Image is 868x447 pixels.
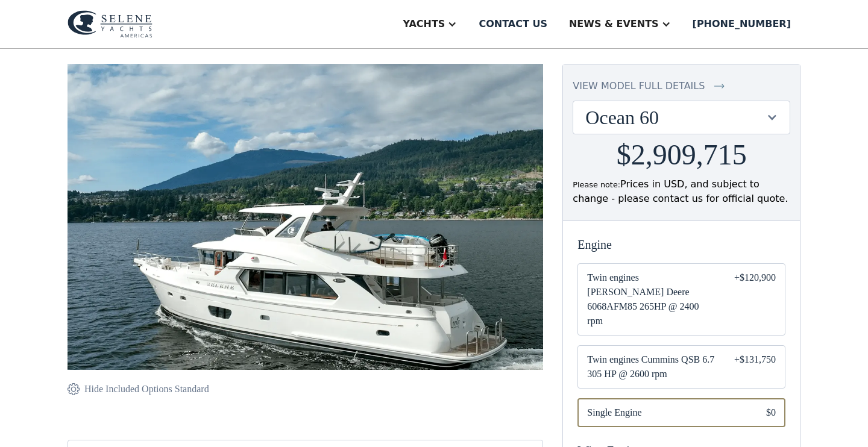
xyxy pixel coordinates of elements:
div: view model full details [573,79,705,93]
a: view model full details [573,79,790,93]
div: $0 [766,405,776,420]
img: icon [68,382,80,396]
div: Prices in USD, and subject to change - please contact us for official quote. [573,177,790,206]
div: Yachts [403,17,445,31]
a: Hide Included Options Standard [68,382,209,396]
div: +$120,900 [734,270,776,328]
div: Hide Included Options Standard [84,382,209,396]
img: logo [68,10,153,38]
div: Engine [577,236,785,254]
h2: $2,909,715 [617,139,747,171]
span: Twin engines [PERSON_NAME] Deere 6068AFM85 265HP @ 2400 rpm [587,270,715,328]
div: News & EVENTS [569,17,659,31]
span: Twin engines Cummins QSB 6.7 305 HP @ 2600 rpm [587,352,715,381]
span: Single Engine [587,405,747,420]
div: Ocean 60 [573,101,790,134]
img: icon [714,79,725,93]
div: +$131,750 [734,352,776,381]
div: [PHONE_NUMBER] [693,17,791,31]
span: Please note: [573,180,620,189]
div: Contact us [479,17,547,31]
div: Ocean 60 [585,106,766,129]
